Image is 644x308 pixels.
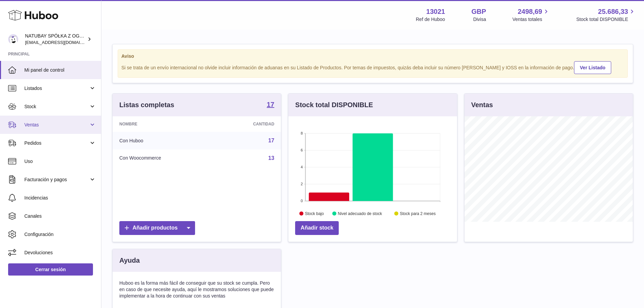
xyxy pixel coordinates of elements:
p: Huboo es la forma más fácil de conseguir que su stock se cumpla. Pero en caso de que necesite ayu... [119,280,274,299]
span: Facturación y pagos [24,176,89,183]
strong: 17 [267,101,274,108]
text: Stock bajo [305,211,324,216]
span: Incidencias [24,195,96,201]
div: Ref de Huboo [416,16,445,23]
text: 0 [301,199,303,203]
span: [EMAIL_ADDRESS][DOMAIN_NAME] [25,40,99,45]
span: Uso [24,158,96,165]
a: 25.686,33 Stock total DISPONIBLE [576,7,636,23]
h3: Stock total DISPONIBLE [295,100,373,110]
div: Si se trata de un envío internacional no olvide incluir información de aduanas en su Listado de P... [121,60,624,74]
text: 2 [301,182,303,186]
td: Con Huboo [113,132,216,149]
text: Stock para 2 meses [400,211,436,216]
text: 4 [301,165,303,169]
h3: Listas completas [119,100,174,110]
td: Con Woocommerce [113,149,216,167]
text: Nivel adecuado de stock [338,211,383,216]
span: Pedidos [24,140,89,146]
span: Ventas [24,122,89,128]
a: 17 [267,101,274,109]
strong: 13021 [426,7,445,16]
a: Ver Listado [574,61,611,74]
span: Listados [24,85,89,92]
span: Stock total DISPONIBLE [576,16,636,23]
span: Stock [24,103,89,110]
th: Nombre [113,116,216,132]
div: Divisa [473,16,486,23]
a: 2498,69 Ventas totales [512,7,550,23]
span: Mi panel de control [24,67,96,73]
text: 8 [301,131,303,135]
h3: Ventas [471,100,493,110]
a: 17 [268,138,275,143]
text: 6 [301,148,303,152]
span: Ventas totales [512,16,550,23]
div: NATUBAY SPÓŁKA Z OGRANICZONĄ ODPOWIEDZIALNOŚCIĄ [25,33,86,46]
strong: Aviso [121,53,624,60]
span: Canales [24,213,96,219]
a: 13 [268,155,275,161]
a: Añadir stock [295,221,339,235]
h3: Ayuda [119,256,140,265]
th: Cantidad [216,116,281,132]
span: 25.686,33 [598,7,628,16]
span: Devoluciones [24,250,96,256]
a: Añadir productos [119,221,195,235]
span: 2498,69 [518,7,542,16]
strong: GBP [471,7,486,16]
span: Configuración [24,231,96,238]
a: Cerrar sesión [8,263,93,276]
img: internalAdmin-13021@internal.huboo.com [8,34,18,44]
